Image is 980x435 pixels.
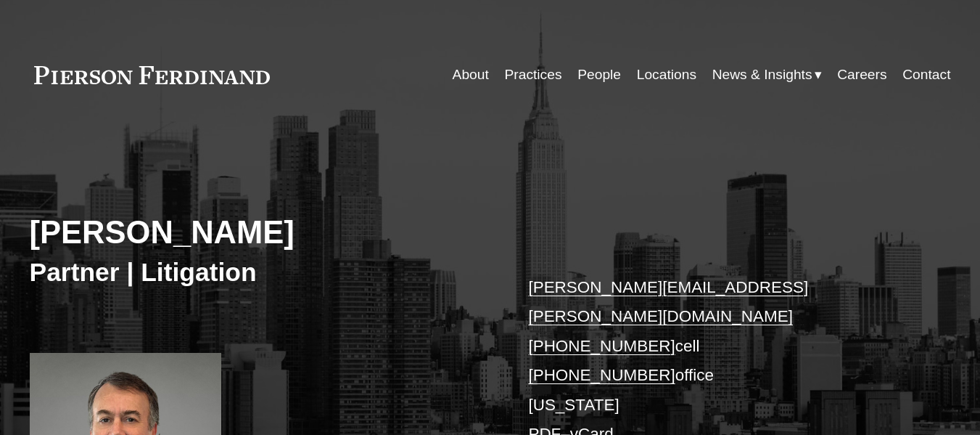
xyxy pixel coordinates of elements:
[528,366,675,384] a: [PHONE_NUMBER]
[837,61,886,89] a: Careers
[528,278,808,325] a: [PERSON_NAME][EMAIL_ADDRESS][PERSON_NAME][DOMAIN_NAME]
[902,61,950,89] a: Contact
[30,214,490,252] h2: [PERSON_NAME]
[504,61,561,89] a: Practices
[30,257,490,289] h3: Partner | Litigation
[453,61,489,89] a: About
[528,337,675,355] a: [PHONE_NUMBER]
[577,61,621,89] a: People
[712,61,822,89] a: folder dropdown
[637,61,696,89] a: Locations
[712,62,812,88] span: News & Insights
